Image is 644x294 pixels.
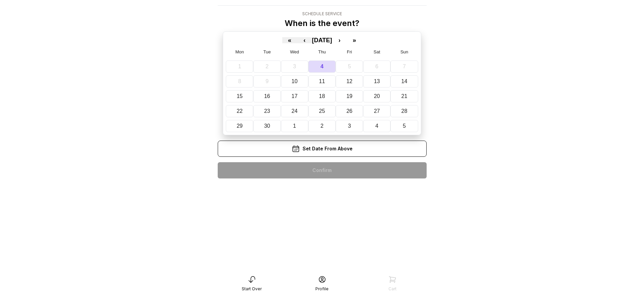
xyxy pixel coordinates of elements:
button: September 3, 2025 [281,60,308,73]
abbr: September 16, 2025 [264,93,270,99]
div: Set Date From Above [218,141,427,157]
button: September 27, 2025 [363,105,390,117]
abbr: Monday [235,49,244,54]
abbr: October 1, 2025 [293,123,296,129]
button: September 17, 2025 [281,90,308,102]
abbr: October 4, 2025 [375,123,378,129]
abbr: September 24, 2025 [291,108,297,114]
button: September 16, 2025 [253,90,281,102]
abbr: September 3, 2025 [293,64,296,69]
abbr: September 20, 2025 [374,93,380,99]
abbr: September 2, 2025 [266,64,269,69]
abbr: September 30, 2025 [264,123,270,129]
abbr: September 8, 2025 [238,78,241,84]
div: Cart [388,286,397,292]
abbr: September 7, 2025 [403,64,406,69]
button: September 19, 2025 [336,90,363,102]
button: September 24, 2025 [281,105,308,117]
button: October 3, 2025 [336,120,363,132]
abbr: Thursday [318,49,326,54]
button: October 4, 2025 [363,120,390,132]
abbr: September 17, 2025 [291,93,297,99]
span: [DATE] [312,37,332,44]
button: October 5, 2025 [390,120,418,132]
button: [DATE] [312,37,332,43]
abbr: September 11, 2025 [319,78,325,84]
div: Profile [315,286,329,292]
div: Start Over [242,286,262,292]
abbr: Saturday [374,49,380,54]
abbr: September 15, 2025 [237,93,243,99]
button: September 29, 2025 [226,120,253,132]
button: September 18, 2025 [308,90,336,102]
abbr: September 14, 2025 [401,78,407,84]
button: September 10, 2025 [281,75,308,88]
button: September 1, 2025 [226,60,253,73]
button: September 28, 2025 [390,105,418,117]
button: ‹ [297,37,312,43]
abbr: September 4, 2025 [320,64,324,69]
abbr: Wednesday [290,49,299,54]
abbr: September 5, 2025 [348,64,351,69]
abbr: Tuesday [263,49,271,54]
abbr: September 21, 2025 [401,93,407,99]
button: » [347,37,362,43]
button: September 6, 2025 [363,60,390,73]
button: October 2, 2025 [308,120,336,132]
button: › [332,37,347,43]
abbr: September 13, 2025 [374,78,380,84]
abbr: September 23, 2025 [264,108,270,114]
button: September 14, 2025 [390,75,418,88]
button: September 26, 2025 [336,105,363,117]
abbr: October 2, 2025 [320,123,324,129]
abbr: September 26, 2025 [347,108,353,114]
abbr: September 12, 2025 [347,78,353,84]
abbr: September 9, 2025 [266,78,269,84]
div: Schedule Service [285,11,359,17]
button: September 12, 2025 [336,75,363,88]
button: « [282,37,297,43]
button: September 4, 2025 [308,60,336,73]
abbr: September 25, 2025 [319,108,325,114]
button: September 11, 2025 [308,75,336,88]
button: September 21, 2025 [390,90,418,102]
abbr: Sunday [400,49,408,54]
abbr: September 22, 2025 [237,108,243,114]
p: When is the event? [285,18,359,29]
abbr: September 29, 2025 [237,123,243,129]
button: September 9, 2025 [253,75,281,88]
button: September 20, 2025 [363,90,390,102]
abbr: September 10, 2025 [291,78,297,84]
abbr: September 1, 2025 [238,64,241,69]
button: September 23, 2025 [253,105,281,117]
button: October 1, 2025 [281,120,308,132]
button: September 7, 2025 [390,60,418,73]
abbr: October 5, 2025 [403,123,406,129]
button: September 8, 2025 [226,75,253,88]
abbr: September 18, 2025 [319,93,325,99]
button: September 13, 2025 [363,75,390,88]
button: September 25, 2025 [308,105,336,117]
button: September 15, 2025 [226,90,253,102]
button: September 2, 2025 [253,60,281,73]
abbr: Friday [347,49,352,54]
abbr: September 28, 2025 [401,108,407,114]
button: September 30, 2025 [253,120,281,132]
abbr: September 6, 2025 [375,64,378,69]
abbr: September 19, 2025 [347,93,353,99]
abbr: September 27, 2025 [374,108,380,114]
button: September 5, 2025 [336,60,363,73]
button: September 22, 2025 [226,105,253,117]
abbr: October 3, 2025 [348,123,351,129]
